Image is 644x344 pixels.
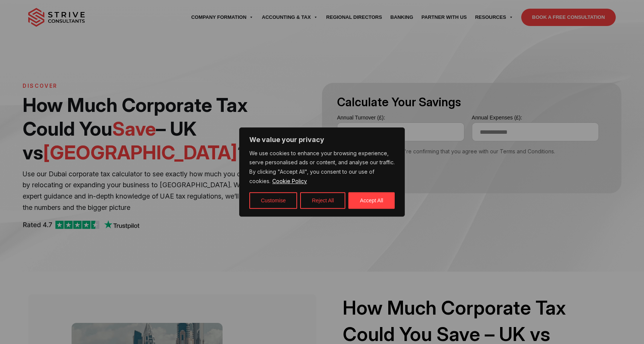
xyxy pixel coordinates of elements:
[300,192,345,209] button: Reject All
[249,135,395,144] p: We value your privacy
[239,127,405,217] div: We value your privacy
[249,149,395,187] p: We use cookies to enhance your browsing experience, serve personalised ads or content, and analys...
[272,177,307,185] a: Cookie Policy
[249,192,297,209] button: Customise
[348,192,395,209] button: Accept All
